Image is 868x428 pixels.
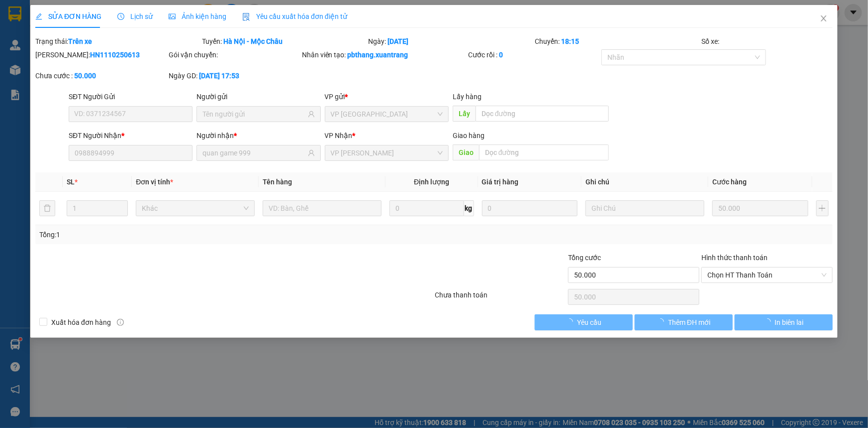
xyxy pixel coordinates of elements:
div: Gói vận chuyển: [169,49,300,60]
span: VP HÀ NỘI [331,107,443,122]
span: Lấy [453,106,476,122]
span: VP Nhận [325,132,353,140]
span: edit [35,13,42,20]
button: Close [810,5,838,33]
span: user [308,149,315,156]
div: SĐT Người Nhận [69,130,193,141]
span: info-circle [117,319,124,326]
div: Nhân viên tạo: [302,49,467,60]
span: kg [464,200,474,216]
span: loading [566,318,577,325]
span: Khác [142,201,249,216]
span: Chọn HT Thanh Toán [707,268,827,283]
span: Thêm ĐH mới [668,317,710,328]
b: 18:15 [561,37,579,45]
span: Lịch sử [117,12,153,20]
span: Xuất hóa đơn hàng [47,317,115,328]
button: In biên lai [735,314,833,330]
div: Ngày GD: [169,70,300,81]
div: Người nhận [196,130,320,141]
span: Yêu cầu [577,317,601,328]
input: Dọc đường [476,106,609,122]
div: Chưa cước : [35,70,167,81]
span: In biên lai [775,317,804,328]
input: Tên người gửi [202,109,305,120]
span: Đơn vị tính [136,178,173,186]
b: HN1110250613 [90,51,140,59]
span: Giá trị hàng [482,178,519,186]
input: 0 [712,200,808,216]
span: Yêu cầu xuất hóa đơn điện tử [242,12,347,20]
b: 0 [499,51,503,59]
input: Tên người nhận [202,147,305,158]
b: [DATE] [388,37,409,45]
div: Số xe: [700,36,834,47]
b: Trên xe [68,37,92,45]
b: 50.000 [74,72,96,80]
span: Định lượng [414,178,449,186]
div: Chưa thanh toán [434,289,568,307]
input: 0 [482,200,578,216]
label: Hình thức thanh toán [701,254,768,262]
div: Người gửi [196,91,320,102]
input: VD: Bàn, Ghế [263,200,382,216]
span: loading [657,318,668,325]
div: VP gửi [325,91,449,102]
span: Ảnh kiện hàng [169,12,226,20]
div: Cước rồi : [468,49,599,60]
span: picture [169,13,176,20]
b: Hà Nội - Mộc Châu [223,37,283,45]
span: loading [764,318,775,325]
button: plus [816,200,829,216]
span: close [820,14,828,22]
button: Thêm ĐH mới [635,314,733,330]
button: Yêu cầu [535,314,633,330]
span: Tên hàng [263,178,292,186]
span: Lấy hàng [453,93,482,101]
input: Dọc đường [479,144,609,160]
div: Chuyến: [534,36,700,47]
span: SL [67,178,75,186]
span: VP MỘC CHÂU [331,145,443,160]
img: icon [242,13,250,21]
span: Tổng cước [568,254,601,262]
div: Tổng: 1 [39,229,335,240]
span: Giao [453,144,479,160]
b: [DATE] 17:53 [199,72,239,80]
span: Giao hàng [453,132,484,140]
div: Tuyến: [201,36,368,47]
span: clock-circle [117,13,124,20]
button: delete [39,200,55,216]
input: Ghi Chú [585,200,704,216]
div: [PERSON_NAME]: [35,49,167,60]
th: Ghi chú [581,172,708,192]
div: Ngày: [368,36,534,47]
b: pbthang.xuantrang [348,51,408,59]
span: user [308,111,315,118]
span: SỬA ĐƠN HÀNG [35,12,101,20]
div: Trạng thái: [34,36,201,47]
div: SĐT Người Gửi [69,91,193,102]
span: Cước hàng [712,178,747,186]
